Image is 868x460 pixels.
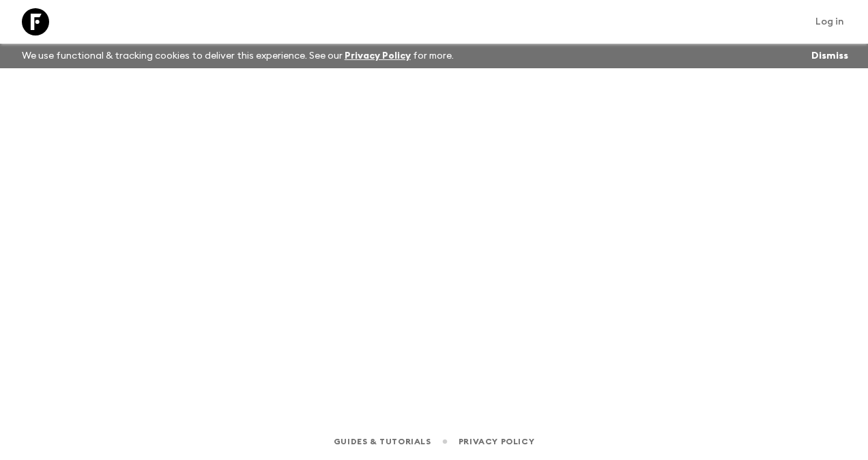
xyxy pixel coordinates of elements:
[808,46,852,66] button: Dismiss
[345,51,411,61] a: Privacy Policy
[459,434,534,449] a: Privacy Policy
[808,12,852,31] a: Log in
[16,44,459,68] p: We use functional & tracking cookies to deliver this experience. See our for more.
[334,434,431,449] a: Guides & Tutorials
